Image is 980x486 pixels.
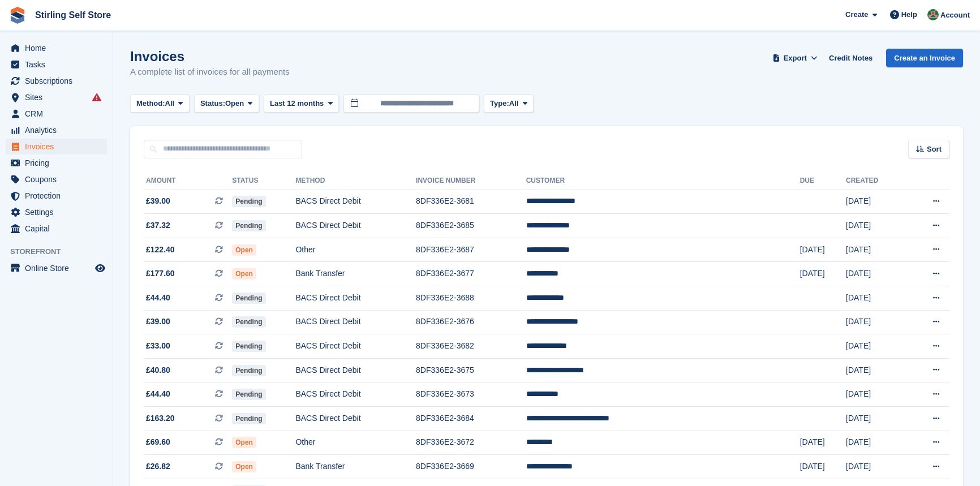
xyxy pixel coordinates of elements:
[25,221,93,236] span: Capital
[130,49,290,64] h1: Invoices
[846,382,906,407] td: [DATE]
[232,341,265,352] span: Pending
[416,172,526,190] th: Invoice Number
[146,340,170,352] span: £33.00
[800,431,846,455] td: [DATE]
[6,188,107,204] a: menu
[232,268,256,279] span: Open
[295,190,416,214] td: BACS Direct Debit
[295,358,416,382] td: BACS Direct Debit
[146,461,170,472] span: £26.82
[901,9,917,20] span: Help
[146,436,170,448] span: £69.60
[6,40,107,56] a: menu
[490,98,509,109] span: Type:
[846,238,906,262] td: [DATE]
[800,172,846,190] th: Due
[25,122,93,138] span: Analytics
[6,122,107,138] a: menu
[846,262,906,286] td: [DATE]
[25,57,93,72] span: Tasks
[784,53,807,64] span: Export
[6,260,107,276] a: menu
[846,310,906,334] td: [DATE]
[93,261,107,275] a: Preview store
[232,437,256,448] span: Open
[10,246,113,257] span: Storefront
[416,382,526,407] td: 8DF336E2-3673
[846,214,906,238] td: [DATE]
[416,358,526,382] td: 8DF336E2-3675
[144,172,232,190] th: Amount
[6,57,107,72] a: menu
[232,316,265,328] span: Pending
[846,172,906,190] th: Created
[416,262,526,286] td: 8DF336E2-3677
[232,389,265,400] span: Pending
[295,310,416,334] td: BACS Direct Debit
[416,190,526,214] td: 8DF336E2-3681
[25,139,93,154] span: Invoices
[846,358,906,382] td: [DATE]
[146,244,175,256] span: £122.40
[146,412,175,424] span: £163.20
[232,244,256,256] span: Open
[824,49,877,67] a: Credit Notes
[25,73,93,89] span: Subscriptions
[232,365,265,376] span: Pending
[130,94,190,113] button: Method: All
[25,40,93,56] span: Home
[846,334,906,359] td: [DATE]
[25,260,93,276] span: Online Store
[264,94,339,113] button: Last 12 months
[295,431,416,455] td: Other
[130,66,290,79] p: A complete list of invoices for all payments
[416,431,526,455] td: 8DF336E2-3672
[92,93,101,102] i: Smart entry sync failures have occurred
[886,49,963,67] a: Create an Invoice
[484,94,534,113] button: Type: All
[940,10,970,21] span: Account
[25,204,93,220] span: Settings
[146,195,170,207] span: £39.00
[295,238,416,262] td: Other
[416,214,526,238] td: 8DF336E2-3685
[526,172,800,190] th: Customer
[146,292,170,304] span: £44.40
[800,262,846,286] td: [DATE]
[25,106,93,122] span: CRM
[31,6,115,24] a: Stirling Self Store
[800,238,846,262] td: [DATE]
[846,431,906,455] td: [DATE]
[146,316,170,328] span: £39.00
[9,7,26,24] img: stora-icon-8386f47178a22dfd0bd8f6a31ec36ba5ce8667c1dd55bd0f319d3a0aa187defe.svg
[6,221,107,236] a: menu
[6,139,107,154] a: menu
[232,220,265,231] span: Pending
[846,455,906,479] td: [DATE]
[25,89,93,105] span: Sites
[25,188,93,204] span: Protection
[846,190,906,214] td: [DATE]
[295,455,416,479] td: Bank Transfer
[846,286,906,311] td: [DATE]
[927,144,942,155] span: Sort
[25,155,93,171] span: Pricing
[416,310,526,334] td: 8DF336E2-3676
[25,171,93,187] span: Coupons
[6,73,107,89] a: menu
[6,204,107,220] a: menu
[136,98,165,109] span: Method:
[295,286,416,311] td: BACS Direct Debit
[416,238,526,262] td: 8DF336E2-3687
[232,293,265,304] span: Pending
[146,388,170,400] span: £44.40
[295,262,416,286] td: Bank Transfer
[6,171,107,187] a: menu
[295,214,416,238] td: BACS Direct Debit
[232,461,256,472] span: Open
[800,455,846,479] td: [DATE]
[225,98,244,109] span: Open
[927,9,939,20] img: Lucy
[146,364,170,376] span: £40.80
